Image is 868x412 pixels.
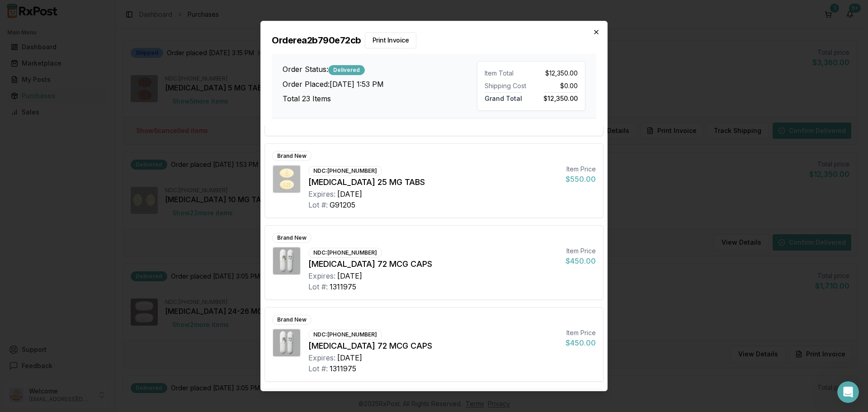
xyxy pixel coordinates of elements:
[365,32,417,48] button: Print Invoice
[566,165,596,174] div: Item Price
[308,248,382,258] div: NDC: [PHONE_NUMBER]
[308,118,328,128] div: Lot #:
[330,199,355,210] div: G91205
[566,174,596,185] div: $550.00
[328,65,365,75] div: Delivered
[308,352,335,363] div: Expires:
[308,166,382,176] div: NDC: [PHONE_NUMBER]
[308,199,328,210] div: Lot #:
[308,189,335,199] div: Expires:
[308,258,558,270] div: [MEDICAL_DATA] 72 MCG CAPS
[545,69,578,78] span: $12,350.00
[330,281,356,292] div: 1311975
[273,166,300,193] img: Jardiance 25 MG TABS
[272,32,596,48] h2: Order ea2b790e72cb
[308,176,558,189] div: [MEDICAL_DATA] 25 MG TABS
[485,92,522,102] span: Grand Total
[272,233,311,243] div: Brand New
[330,118,355,128] div: G91205
[566,328,596,337] div: Item Price
[308,363,328,374] div: Lot #:
[283,79,477,90] h3: Order Placed: [DATE] 1:53 PM
[283,64,477,75] h3: Order Status:
[337,270,362,281] div: [DATE]
[337,189,362,199] div: [DATE]
[485,81,528,90] div: Shipping Cost
[272,151,311,161] div: Brand New
[308,330,382,340] div: NDC: [PHONE_NUMBER]
[273,329,300,356] img: Linzess 72 MCG CAPS
[272,315,311,325] div: Brand New
[273,247,300,275] img: Linzess 72 MCG CAPS
[485,69,528,78] div: Item Total
[566,337,596,348] div: $450.00
[337,352,362,363] div: [DATE]
[837,381,859,403] iframe: Intercom live chat
[308,281,328,292] div: Lot #:
[308,270,335,281] div: Expires:
[566,246,596,256] div: Item Price
[330,363,356,374] div: 1311975
[566,256,596,266] div: $450.00
[308,340,558,352] div: [MEDICAL_DATA] 72 MCG CAPS
[543,92,578,102] span: $12,350.00
[535,81,578,90] div: $0.00
[283,93,477,104] h3: Total 23 Items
